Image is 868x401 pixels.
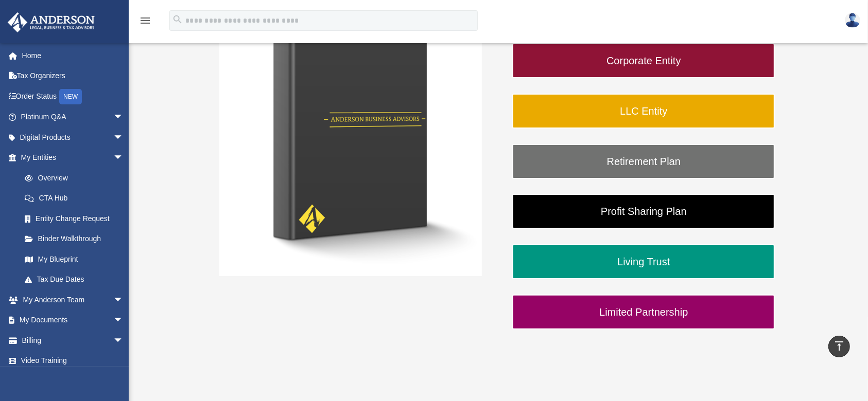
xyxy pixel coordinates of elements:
[512,43,775,78] a: Corporate Entity
[14,208,139,229] a: Entity Change Request
[7,351,139,371] a: Video Training
[113,289,134,311] span: arrow_drop_down
[7,310,139,331] a: My Documentsarrow_drop_down
[828,336,850,357] a: vertical_align_top
[512,94,775,129] a: LLC Entity
[139,18,151,27] a: menu
[845,13,860,28] img: User Pic
[14,168,139,188] a: Overview
[5,12,98,32] img: Anderson Advisors Platinum Portal
[7,107,139,127] a: Platinum Q&Aarrow_drop_down
[512,244,775,279] a: Living Trust
[7,86,139,107] a: Order StatusNEW
[833,340,845,352] i: vertical_align_top
[113,148,134,169] span: arrow_drop_down
[7,66,139,86] a: Tax Organizers
[113,127,134,148] span: arrow_drop_down
[14,188,139,209] a: CTA Hub
[14,249,139,269] a: My Blueprint
[172,14,183,25] i: search
[7,330,139,351] a: Billingarrow_drop_down
[7,289,139,310] a: My Anderson Teamarrow_drop_down
[59,89,82,104] div: NEW
[7,148,139,168] a: My Entitiesarrow_drop_down
[7,45,139,66] a: Home
[113,107,134,128] span: arrow_drop_down
[113,310,134,331] span: arrow_drop_down
[512,295,775,330] a: Limited Partnership
[139,14,151,27] i: menu
[113,330,134,351] span: arrow_drop_down
[7,127,139,148] a: Digital Productsarrow_drop_down
[512,144,775,179] a: Retirement Plan
[512,194,775,229] a: Profit Sharing Plan
[14,229,134,249] a: Binder Walkthrough
[14,269,139,290] a: Tax Due Dates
